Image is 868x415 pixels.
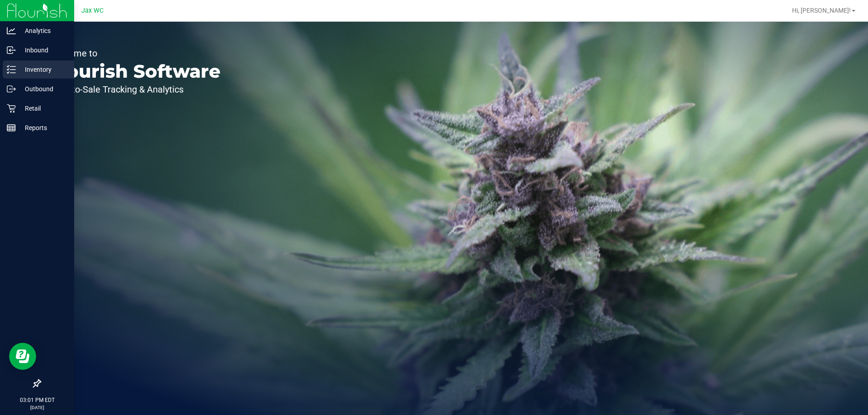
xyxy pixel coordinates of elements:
[16,84,70,94] p: Outbound
[7,104,16,113] inline-svg: Retail
[16,122,70,133] p: Reports
[49,85,221,94] p: Seed-to-Sale Tracking & Analytics
[16,25,70,36] p: Analytics
[7,46,16,55] inline-svg: Inbound
[49,49,221,58] p: Welcome to
[792,7,851,14] span: Hi, [PERSON_NAME]!
[4,404,70,411] p: [DATE]
[7,26,16,35] inline-svg: Analytics
[9,343,36,370] iframe: Resource center
[4,396,70,404] p: 03:01 PM EDT
[7,65,16,74] inline-svg: Inventory
[16,45,70,56] p: Inbound
[16,103,70,114] p: Retail
[7,123,16,132] inline-svg: Reports
[16,64,70,75] p: Inventory
[7,84,16,93] inline-svg: Outbound
[49,62,221,80] p: Flourish Software
[81,7,104,14] span: Jax WC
